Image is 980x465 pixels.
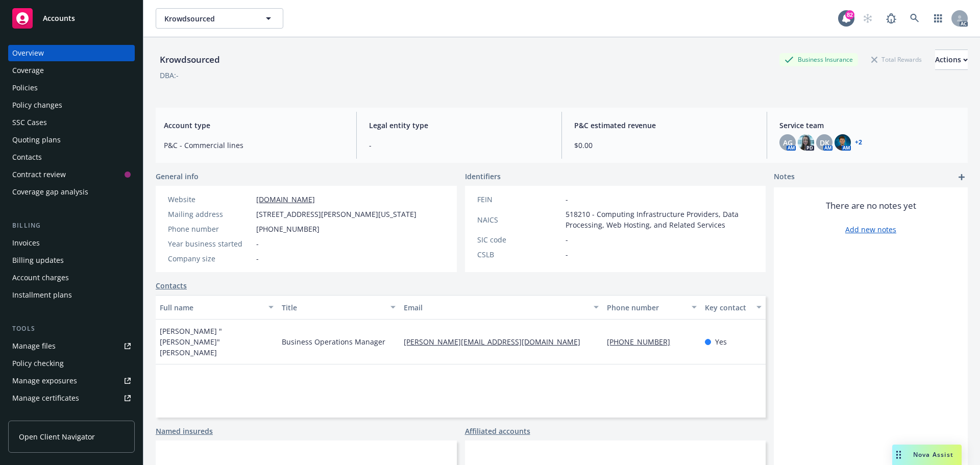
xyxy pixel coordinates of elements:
[607,337,678,347] a: [PHONE_NUMBER]
[835,134,851,151] img: photo
[12,45,44,61] div: Overview
[783,137,793,148] span: AG
[256,194,315,204] a: [DOMAIN_NAME]
[404,337,589,347] a: [PERSON_NAME][EMAIL_ADDRESS][DOMAIN_NAME]
[168,238,252,249] div: Year business started
[826,200,916,212] span: There are no notes yet
[400,295,603,320] button: Email
[779,120,960,131] span: Service team
[779,53,858,66] div: Business Insurance
[8,45,135,61] a: Overview
[282,336,385,347] span: Business Operations Manager
[8,324,135,334] div: Tools
[566,209,754,230] span: 518210 - Computing Infrastructure Providers, Data Processing, Web Hosting, and Related Services
[705,302,750,313] div: Key contact
[156,8,283,29] button: Krowdsourced
[12,407,64,424] div: Manage claims
[256,209,416,219] span: [STREET_ADDRESS][PERSON_NAME][US_STATE]
[8,184,135,200] a: Coverage gap analysis
[12,97,62,113] div: Policy changes
[160,70,179,81] div: DBA: -
[12,287,72,303] div: Installment plans
[892,445,962,465] button: Nova Assist
[798,134,814,151] img: photo
[168,224,252,234] div: Phone number
[8,373,135,389] a: Manage exposures
[256,224,320,234] span: [PHONE_NUMBER]
[574,120,754,131] span: P&C estimated revenue
[8,166,135,183] a: Contract review
[8,235,135,251] a: Invoices
[904,8,925,29] a: Search
[168,194,252,205] div: Website
[774,171,795,183] span: Notes
[369,140,549,151] span: -
[8,252,135,268] a: Billing updates
[12,62,44,79] div: Coverage
[566,249,568,260] span: -
[477,249,561,260] div: CSLB
[156,280,187,291] a: Contacts
[607,302,685,313] div: Phone number
[574,140,754,151] span: $0.00
[8,132,135,148] a: Quoting plans
[12,390,79,406] div: Manage certificates
[12,338,56,354] div: Manage files
[168,253,252,264] div: Company size
[278,295,400,320] button: Title
[866,53,927,66] div: Total Rewards
[156,171,199,182] span: General info
[12,373,77,389] div: Manage exposures
[855,139,862,145] a: +2
[164,120,344,131] span: Account type
[12,184,88,200] div: Coverage gap analysis
[820,137,829,148] span: DK
[12,235,40,251] div: Invoices
[8,355,135,372] a: Policy checking
[12,270,69,286] div: Account charges
[892,445,905,465] div: Drag to move
[566,194,568,205] span: -
[845,224,896,235] a: Add new notes
[156,295,278,320] button: Full name
[43,14,75,22] span: Accounts
[465,171,501,182] span: Identifiers
[477,214,561,225] div: NAICS
[8,114,135,131] a: SSC Cases
[857,8,878,29] a: Start snowing
[8,390,135,406] a: Manage certificates
[8,62,135,79] a: Coverage
[8,149,135,165] a: Contacts
[8,407,135,424] a: Manage claims
[164,13,253,24] span: Krowdsourced
[160,326,274,358] span: [PERSON_NAME] "[PERSON_NAME]" [PERSON_NAME]
[8,287,135,303] a: Installment plans
[935,50,968,69] div: Actions
[8,80,135,96] a: Policies
[715,336,727,347] span: Yes
[12,252,64,268] div: Billing updates
[12,80,38,96] div: Policies
[8,4,135,33] a: Accounts
[928,8,948,29] a: Switch app
[477,194,561,205] div: FEIN
[955,171,968,183] a: add
[477,234,561,245] div: SIC code
[566,234,568,245] span: -
[256,253,259,264] span: -
[282,302,384,313] div: Title
[168,209,252,219] div: Mailing address
[935,50,968,70] button: Actions
[160,302,262,313] div: Full name
[369,120,549,131] span: Legal entity type
[404,302,587,313] div: Email
[881,8,901,29] a: Report a Bug
[8,338,135,354] a: Manage files
[465,426,530,436] a: Affiliated accounts
[156,426,213,436] a: Named insureds
[913,450,953,459] span: Nova Assist
[12,114,47,131] div: SSC Cases
[156,53,224,66] div: Krowdsourced
[19,431,95,442] span: Open Client Navigator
